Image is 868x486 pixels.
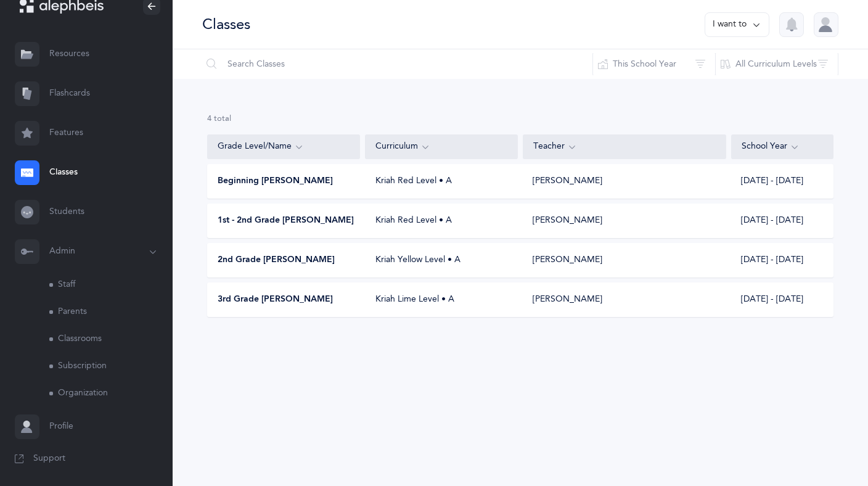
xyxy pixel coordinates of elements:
[202,14,250,35] div: Classes
[731,254,833,266] div: [DATE] - [DATE]
[592,49,716,79] button: This School Year
[533,175,602,187] div: [PERSON_NAME]
[366,254,518,266] div: Kriah Yellow Level • A
[49,353,173,380] a: Subscription
[207,113,833,125] div: 4
[533,294,602,306] div: [PERSON_NAME]
[705,12,769,37] button: I want to
[375,140,507,154] div: Curriculum
[366,215,518,227] div: Kriah Red Level • A
[49,326,173,353] a: Classrooms
[218,175,333,187] span: Beginning [PERSON_NAME]
[49,299,173,326] a: Parents
[366,294,518,306] div: Kriah Lime Level • A
[533,254,602,266] div: [PERSON_NAME]
[218,254,335,266] span: 2nd Grade [PERSON_NAME]
[33,453,65,465] span: Support
[533,140,716,154] div: Teacher
[218,215,354,227] span: 1st - 2nd Grade [PERSON_NAME]
[218,294,333,306] span: 3rd Grade [PERSON_NAME]
[731,215,833,227] div: [DATE] - [DATE]
[715,49,838,79] button: All Curriculum Levels
[49,271,173,299] a: Staff
[731,175,833,187] div: [DATE] - [DATE]
[366,175,518,187] div: Kriah Red Level • A
[742,140,823,154] div: School Year
[218,140,350,154] div: Grade Level/Name
[49,380,173,407] a: Organization
[214,114,231,123] span: total
[731,294,833,306] div: [DATE] - [DATE]
[202,49,593,79] input: Search Classes
[533,215,602,227] div: [PERSON_NAME]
